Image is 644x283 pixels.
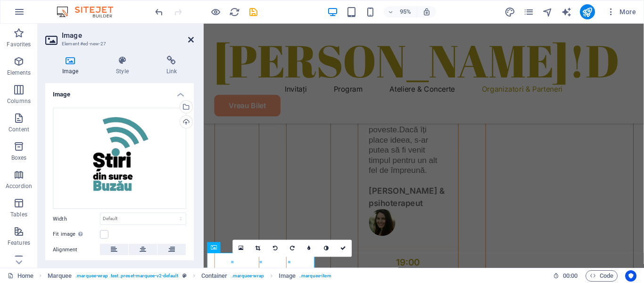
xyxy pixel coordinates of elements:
[318,240,335,257] a: Greyscale
[48,270,72,282] span: Click to select. Double-click to edit
[606,7,636,17] span: More
[62,40,175,48] h3: Element #ed-new-27
[7,69,31,77] p: Elements
[563,270,578,282] span: 00 00
[542,6,553,17] button: navigator
[182,273,187,278] i: This element is a customizable preset
[210,6,221,17] button: Click here to leave preview mode and continue editing
[504,6,516,17] button: design
[248,7,259,17] i: Save (Ctrl+S)
[7,41,31,48] p: Favorites
[53,229,100,240] label: Fit image
[8,270,33,282] a: Click to cancel selection. Double-click to open Pages
[233,240,250,257] a: Select files from the file manager, stock photos, or upload file(s)
[53,244,100,256] label: Alignment
[523,7,534,17] i: Pages (Ctrl+Alt+S)
[153,6,165,17] button: undo
[7,97,31,105] p: Columns
[45,83,194,100] h4: Image
[154,7,165,17] i: Undo: Change image (Ctrl+Z)
[267,240,284,257] a: Rotate left 90°
[248,6,259,17] button: save
[99,56,149,76] h4: Style
[11,154,27,162] p: Boxes
[422,8,431,16] i: On resize automatically adjust zoom level to fit chosen device.
[229,6,240,17] button: reload
[231,270,264,282] span: . marquee-wrap
[229,7,240,17] i: Reload page
[279,270,296,282] span: Click to select. Double-click to edit
[201,270,228,282] span: Click to select. Double-click to edit
[590,270,613,282] span: Code
[75,270,178,282] span: . marquee-wrap .test .preset-marquee-v2-default
[53,216,100,222] label: Width
[523,6,535,17] button: pages
[53,108,186,209] div: sigla-SDS--8K9aERFyVqey_B_RRmsBQ.png
[553,270,578,282] h6: Session time
[570,272,571,279] span: :
[6,182,32,190] p: Accordion
[299,270,331,282] span: . marquee-item
[586,270,618,282] button: Code
[603,4,640,19] button: More
[542,7,553,17] i: Navigator
[384,6,417,17] button: 95%
[149,56,194,76] h4: Link
[301,240,318,257] a: Blur
[582,7,593,17] i: Publish
[398,6,413,17] h6: 95%
[625,270,636,282] button: Usercentrics
[8,126,29,133] p: Content
[284,240,301,257] a: Rotate right 90°
[561,6,572,17] button: text_generator
[580,4,595,19] button: publish
[250,240,267,257] a: Crop mode
[62,31,194,40] h2: Image
[45,56,99,76] h4: Image
[504,7,515,17] i: Design (Ctrl+Alt+Y)
[53,259,100,271] label: Lazyload
[120,259,167,271] label: Responsive
[10,211,27,218] p: Tables
[54,6,125,17] img: Editor Logo
[561,7,572,17] i: AI Writer
[48,270,331,282] nav: breadcrumb
[335,240,352,257] a: Confirm ( Ctrl ⏎ )
[8,239,30,247] p: Features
